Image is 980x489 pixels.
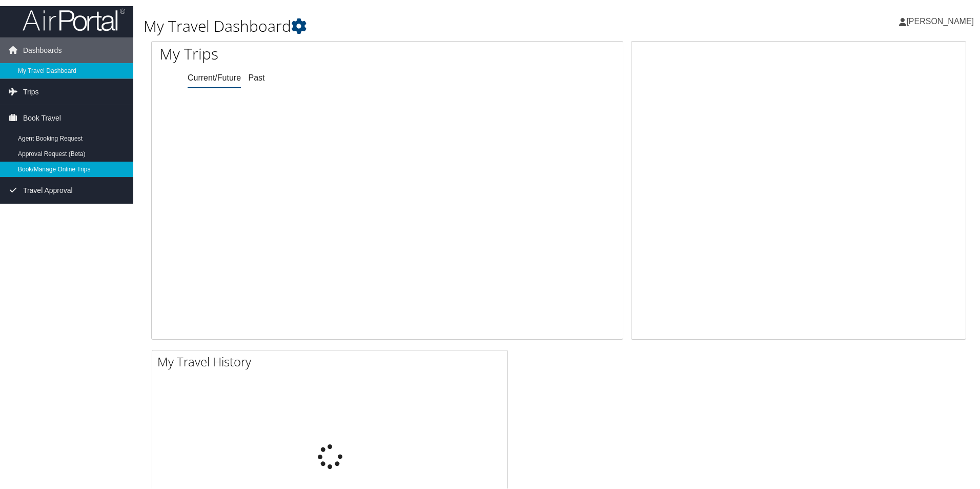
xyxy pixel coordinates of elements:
img: airportal-logo.png [23,7,125,31]
a: Past [249,72,265,81]
span: Dashboards [23,36,62,62]
h2: My Travel History [157,352,507,369]
span: Trips [23,78,39,104]
span: Travel Approval [23,177,73,202]
h1: My Trips [159,42,419,64]
span: Book Travel [23,104,61,130]
h1: My Travel Dashboard [144,14,697,36]
span: [PERSON_NAME] [906,16,974,25]
a: Current/Future [188,72,241,81]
